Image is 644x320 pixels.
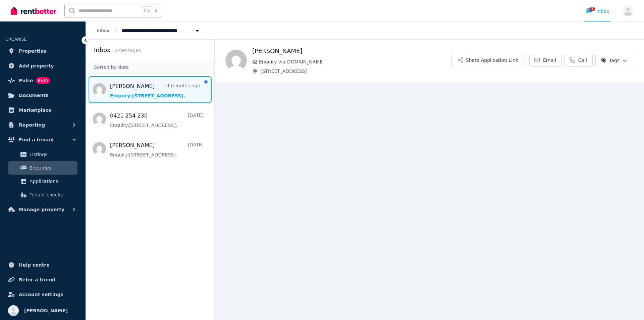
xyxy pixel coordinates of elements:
span: k [155,8,157,13]
span: Email [543,57,556,63]
div: Sorted by date [86,61,214,74]
a: [PERSON_NAME][DATE]Enquiry:[STREET_ADDRESS]. [110,141,204,158]
span: Enquiry via [DOMAIN_NAME] [259,58,451,65]
a: Help centre [5,258,80,272]
button: Find a tenant [5,133,80,146]
a: Tenant checks [8,188,77,201]
span: Reporting [19,121,45,129]
span: Help centre [19,261,50,269]
span: [PERSON_NAME] [24,307,68,315]
a: Applications [8,175,77,188]
a: [PERSON_NAME]14 minutes agoEnquiry:[STREET_ADDRESS]. [110,82,200,99]
span: ORGANISE [5,37,26,42]
span: Ctrl [142,6,152,15]
span: Pulse [19,77,33,85]
a: Properties [5,44,80,58]
a: Documents [5,89,80,102]
span: Tenant checks [30,191,75,199]
nav: Message list [86,74,214,165]
button: Tags [595,54,633,67]
span: Add property [19,62,54,70]
a: 0421 254 230[DATE]Enquiry:[STREET_ADDRESS]. [110,112,204,129]
button: Manage property [5,203,80,216]
a: Listings [8,148,77,161]
a: Email [529,54,562,66]
nav: Breadcrumb [86,21,211,39]
h2: Inbox [94,45,110,55]
span: Refer a friend [19,276,55,284]
button: Reporting [5,118,80,132]
span: Find a tenant [19,136,54,144]
span: 1 [590,7,595,11]
h1: [PERSON_NAME] [252,46,451,56]
span: Enquiries [30,164,75,172]
a: Refer a friend [5,273,80,286]
span: Applications [30,177,75,185]
span: Account settings [19,290,63,299]
a: Enquiries [8,161,77,175]
a: Add property [5,59,80,73]
button: Share Application Link [451,54,524,67]
span: [STREET_ADDRESS] [260,68,451,75]
span: Documents [19,91,49,99]
a: Account settings [5,288,80,301]
span: Marketplace [19,106,51,114]
span: 3 message s [114,48,141,53]
span: Manage property [19,205,64,214]
a: Call [565,54,593,66]
span: Properties [19,47,47,55]
img: Aleksandr [225,50,247,71]
a: PulseBETA [5,74,80,87]
span: Call [578,57,587,63]
a: Inbox [97,28,109,33]
div: Inbox [586,8,609,14]
span: Listings [30,150,75,158]
span: Tags [601,57,620,64]
span: BETA [36,77,50,84]
img: RentBetter [11,6,56,16]
a: Marketplace [5,103,80,117]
